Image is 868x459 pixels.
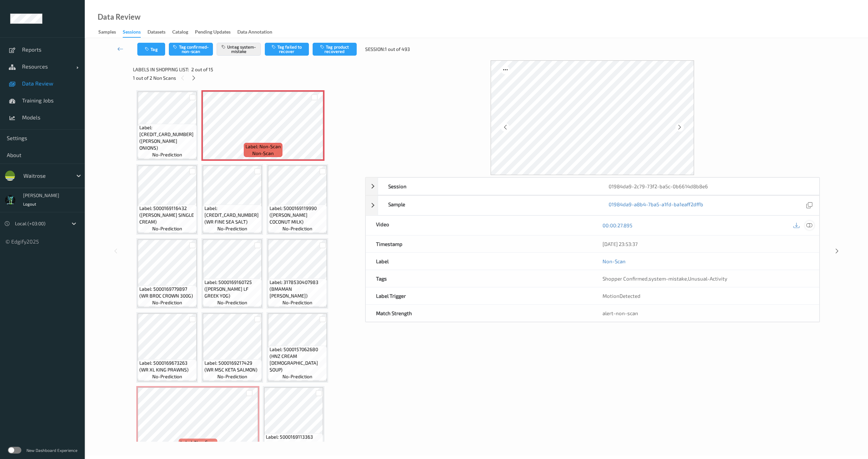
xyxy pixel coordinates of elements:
a: Catalog [172,27,195,37]
span: , , [603,275,727,282]
div: [DATE] 23:53:37 [603,241,809,247]
div: MotionDetected [592,287,819,304]
div: Video [366,216,592,235]
span: Unusual-Activity [688,275,727,282]
a: Pending Updates [195,27,237,37]
span: Labels in shopping list: [133,66,189,73]
a: Samples [98,27,123,37]
span: Label: 5000169119990 ([PERSON_NAME] COCONUT MILK) [270,205,325,225]
div: alert-non-scan [603,310,809,317]
span: 1 out of 493 [385,46,410,53]
button: Tag confirmed-non-scan [169,43,213,56]
div: Sessions [123,28,141,38]
div: Label [366,253,592,270]
span: Label: 3178530407983 (BMAMAN [PERSON_NAME]) [270,279,325,299]
span: 2 out of 15 [191,66,213,73]
span: no-prediction [152,151,182,158]
div: Match Strength [366,305,592,322]
div: Datasets [147,28,165,37]
div: 1 out of 2 Non Scans [133,74,360,82]
a: Data Annotation [237,27,279,37]
span: Label: 5000169116432 ([PERSON_NAME] SINGLE CREAM) [139,205,195,225]
span: no-prediction [217,225,247,232]
span: system-mistake [649,275,687,282]
a: Sessions [123,27,147,38]
span: Label: 5000169160725 ([PERSON_NAME] LF GREEK YOG) [204,279,260,299]
a: 01984da9-a8b4-7ba5-a1fd-ba1eaff2dffb [609,201,703,210]
button: Tag [137,43,165,56]
span: Label: Non-Scan [180,439,216,446]
span: Label: [CREDIT_CARD_NUMBER] (WR FINE SEA SALT) [204,205,260,225]
span: non-scan [252,150,274,157]
div: Data Annotation [237,28,272,37]
span: no-prediction [152,225,182,232]
span: no-prediction [152,373,182,380]
span: Label: 5000169217429 (WR MSC KETA SALMON) [204,360,260,373]
span: no-prediction [152,299,182,306]
span: no-prediction [282,373,312,380]
span: Label: 5000169779897 (WR BROC CROWN 300G) [139,286,195,299]
div: Catalog [172,28,188,37]
div: Samples [98,28,116,37]
div: Session01984da9-2c79-73f2-ba5c-0b6614d8b8e6 [366,177,820,195]
div: Data Review [98,14,140,20]
span: no-prediction [217,373,247,380]
button: Untag system-mistake [217,43,261,56]
div: Label Trigger [366,287,592,304]
button: Tag product recovered [313,43,357,56]
span: Label: 5000157062680 (HNZ CREAM [DEMOGRAPHIC_DATA] SOUP) [270,346,325,373]
span: Shopper Confirmed [603,275,648,282]
span: no-prediction [282,299,312,306]
div: Tags [366,270,592,287]
div: Sample [378,196,599,215]
span: Label: 5000169673263 (WR XL KING PRAWNS) [139,360,195,373]
span: Label: [CREDIT_CARD_NUMBER] ([PERSON_NAME] ONIONS) [139,124,195,151]
span: Label: Non-Scan [245,143,281,150]
a: Non-Scan [603,258,626,265]
div: Sample01984da9-a8b4-7ba5-a1fd-ba1eaff2dffb [366,195,820,215]
a: 00:00:27.895 [603,222,632,229]
div: Session [378,178,599,195]
span: no-prediction [282,225,312,232]
div: 01984da9-2c79-73f2-ba5c-0b6614d8b8e6 [598,178,819,195]
div: Pending Updates [195,28,231,37]
a: Datasets [147,27,172,37]
span: no-prediction [217,299,247,306]
div: Timestamp [366,235,592,252]
span: Session: [365,46,385,53]
button: Tag failed to recover [265,43,309,56]
span: Label: 5000169113363 (WR BLACKBS) [266,434,321,447]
